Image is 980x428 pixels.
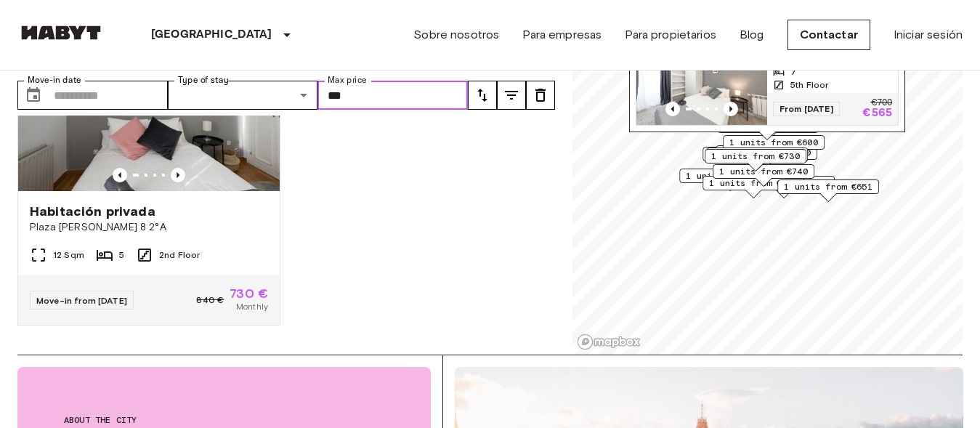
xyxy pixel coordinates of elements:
[30,220,268,235] span: Plaza [PERSON_NAME] 8 2°A
[36,295,127,306] span: Move-in from [DATE]
[178,74,229,86] label: Type of stay
[787,20,870,50] a: Contactar
[468,81,497,110] button: tune
[119,249,124,262] span: 5
[665,102,680,116] button: Previous image
[862,108,892,119] p: €565
[636,38,767,125] img: Marketing picture of unit ES-15-007-003-02H
[724,102,738,116] button: Previous image
[713,148,801,161] span: 1 units from €515
[679,169,781,191] div: Map marker
[716,145,817,168] div: Map marker
[713,164,814,187] div: Map marker
[790,78,828,92] span: 5th Floor
[686,169,774,182] span: 1 units from €750
[709,177,798,190] span: 1 units from €630
[871,99,892,108] p: €700
[413,26,499,44] a: Sobre nosotros
[19,81,48,110] button: Choose date
[497,81,526,110] button: tune
[236,300,268,313] span: Monthly
[773,102,840,116] span: From [DATE]
[705,149,806,171] div: Map marker
[526,81,555,110] button: tune
[777,179,879,202] div: Map marker
[711,150,800,163] span: 1 units from €730
[64,413,384,427] span: About the city
[790,65,796,78] span: 7
[636,37,899,126] a: Marketing picture of unit ES-15-007-003-02HPrevious imagePrevious imageHabitación privada11 Sqm75...
[719,165,808,178] span: 1 units from €740
[722,146,811,159] span: 1 units from €700
[740,26,764,44] a: Blog
[522,26,602,44] a: Para empresas
[30,203,155,220] span: Habitación privada
[706,148,808,170] div: Map marker
[230,287,268,300] span: 730 €
[784,180,872,193] span: 1 units from €651
[159,249,200,262] span: 2nd Floor
[729,136,818,149] span: 1 units from €600
[151,26,272,44] p: [GEOGRAPHIC_DATA]
[17,16,280,326] a: Marketing picture of unit ES-15-021-001-04HPrevious imagePrevious imageHabitación privadaPlaza [P...
[53,249,84,262] span: 12 Sqm
[577,334,641,350] a: Mapbox logo
[702,147,804,169] div: Map marker
[17,25,105,40] img: Habyt
[113,168,127,182] button: Previous image
[328,74,367,86] label: Max price
[702,176,804,198] div: Map marker
[894,26,963,44] a: Iniciar sesión
[625,26,716,44] a: Para propietarios
[171,168,185,182] button: Previous image
[723,135,825,158] div: Map marker
[28,74,81,86] label: Move-in date
[196,294,224,307] span: 840 €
